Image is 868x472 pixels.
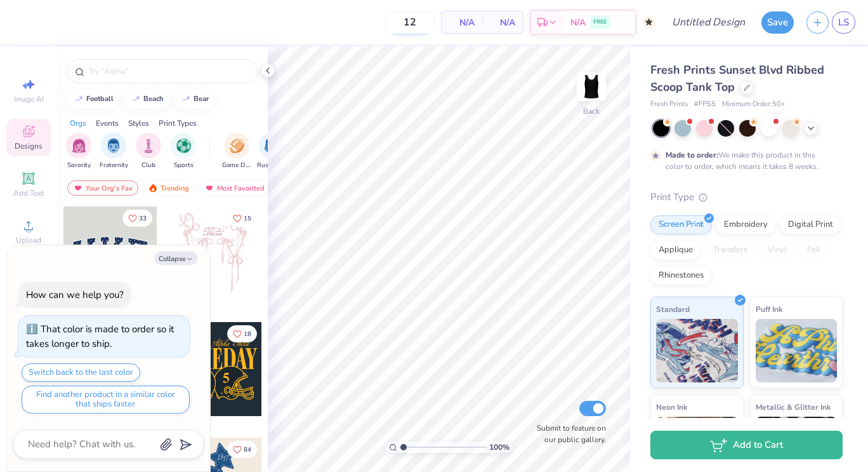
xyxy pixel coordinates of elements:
div: Print Types [159,118,197,129]
span: Add Text [13,188,44,198]
div: filter for Rush & Bid [257,133,286,170]
a: LS [832,11,855,34]
img: most_fav.gif [204,184,214,192]
button: beach [124,90,169,109]
span: Sorority [67,161,91,170]
span: 18 [244,331,251,337]
div: filter for Game Day [222,133,251,170]
img: trend_line.gif [181,95,191,103]
div: Rhinestones [650,266,712,285]
button: Collapse [155,252,197,265]
button: Like [227,441,257,458]
span: Game Day [222,161,251,170]
span: Image AI [14,94,44,104]
label: Submit to feature on our public gallery. [530,422,606,445]
button: Save [761,11,794,34]
div: Events [96,118,119,129]
img: Fraternity Image [107,138,121,153]
div: filter for Club [136,133,161,170]
span: Puff Ink [756,302,782,316]
span: 15 [244,215,251,222]
span: Standard [656,302,690,316]
input: Try "Alpha" [88,65,250,78]
span: N/A [490,16,515,29]
span: 84 [244,447,251,453]
button: bear [174,90,214,109]
div: football [86,95,114,102]
div: Vinyl [760,241,795,260]
img: trending.gif [148,184,158,192]
button: filter button [66,133,91,170]
button: filter button [171,133,196,170]
span: N/A [449,16,475,29]
span: Fresh Prints Sunset Blvd Ribbed Scoop Tank Top [650,62,824,95]
img: Rush & Bid Image [265,138,279,153]
div: Orgs [70,118,86,129]
button: Switch back to the last color [22,363,140,382]
button: filter button [222,133,251,170]
img: Back [579,74,604,99]
button: football [67,90,119,109]
button: filter button [136,133,161,170]
span: 100 % [489,442,510,453]
input: Untitled Design [662,10,755,35]
span: Minimum Order: 50 + [722,99,786,110]
button: filter button [100,133,128,170]
button: Find another product in a similar color that ships faster [22,386,190,414]
div: Foil [799,241,829,260]
div: Digital Print [780,215,841,234]
img: trend_line.gif [131,95,141,103]
span: Sports [174,161,194,170]
button: Like [227,325,257,342]
div: How can we help you? [26,288,124,301]
div: beach [143,95,164,102]
button: filter button [257,133,286,170]
span: Fresh Prints [650,99,688,110]
button: Like [122,210,152,227]
div: filter for Sorority [66,133,91,170]
div: Screen Print [650,215,712,234]
img: Game Day Image [230,138,244,153]
span: Fraternity [100,161,128,170]
button: Like [227,210,257,227]
div: Print Type [650,190,843,205]
div: We make this product in this color to order, which means it takes 8 weeks. [666,149,822,172]
div: Embroidery [716,215,776,234]
span: Rush & Bid [257,161,286,170]
span: Designs [15,141,43,151]
img: trend_line.gif [74,95,84,103]
button: Add to Cart [650,431,843,459]
span: Upload [16,235,41,245]
div: That color is made to order so it takes longer to ship. [26,323,174,350]
img: Sorority Image [72,138,86,153]
strong: Made to order: [666,150,718,160]
img: Sports Image [176,138,191,153]
div: Trending [142,180,195,196]
input: – – [385,11,435,34]
div: Your Org's Fav [67,180,138,196]
span: 33 [139,215,147,222]
span: FREE [593,18,607,27]
div: Styles [128,118,149,129]
img: Club Image [141,138,155,153]
span: LS [838,15,849,30]
span: Neon Ink [656,400,687,414]
span: # FP55 [694,99,716,110]
div: Applique [650,241,701,260]
span: Metallic & Glitter Ink [756,400,831,414]
div: Back [583,105,600,117]
div: filter for Fraternity [100,133,128,170]
div: bear [194,95,209,102]
div: Most Favorited [199,180,270,196]
div: Transfers [705,241,756,260]
span: Club [141,161,155,170]
span: N/A [570,16,586,29]
img: most_fav.gif [73,184,83,192]
img: Standard [656,319,738,382]
img: Puff Ink [756,319,838,382]
div: filter for Sports [171,133,196,170]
